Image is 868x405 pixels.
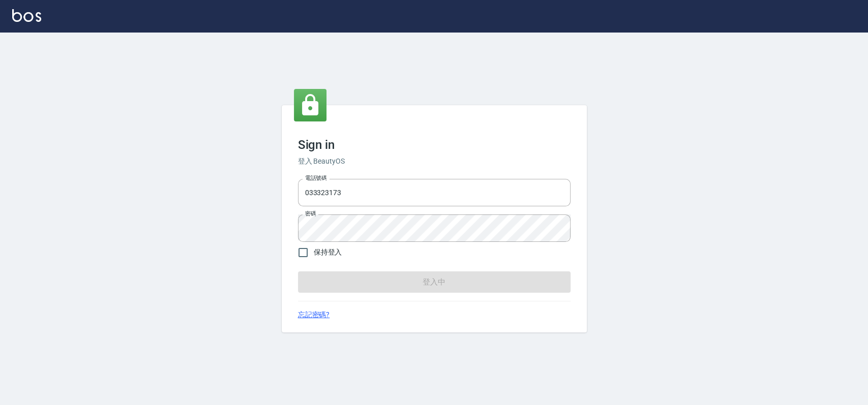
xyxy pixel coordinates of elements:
a: 忘記密碼? [298,309,330,320]
label: 密碼 [305,210,316,217]
img: Logo [12,9,41,22]
label: 電話號碼 [305,174,326,182]
h3: Sign in [298,138,571,152]
h6: 登入 BeautyOS [298,156,571,167]
span: 保持登入 [314,247,342,258]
